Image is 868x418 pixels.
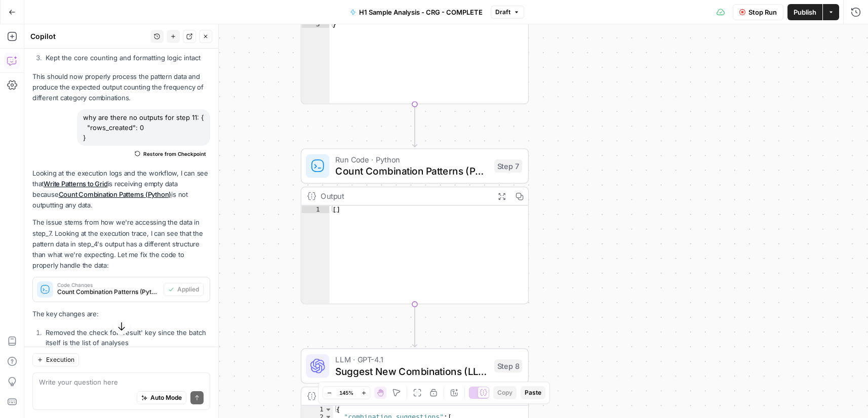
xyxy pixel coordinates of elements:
button: Execution [32,353,79,366]
span: Draft [495,8,510,17]
span: Paste [525,388,541,397]
span: Execution [46,355,74,364]
a: Count Combination Patterns (Python) [59,190,172,198]
span: Suggest New Combinations (LLM) [335,364,488,379]
button: Restore from Checkpoint [131,148,210,160]
div: 3 [301,20,329,28]
span: H1 Sample Analysis - CRG - COMPLETE [359,7,483,17]
button: Publish [787,4,822,20]
div: Output [321,190,488,202]
div: why are there no outputs for step 11: { "rows_created": 0 } [77,109,210,146]
p: The key changes are: [32,309,210,319]
div: Run Code · PythonCount Combination Patterns (Python)Step 7Output[] [301,148,529,304]
span: Code Changes [57,282,160,287]
button: Copy [493,386,517,399]
button: H1 Sample Analysis - CRG - COMPLETE [344,4,489,20]
button: Stop Run [733,4,783,20]
span: Publish [794,7,816,17]
g: Edge from step_16 to step_7 [413,104,417,147]
span: Count Combination Patterns (Python) [335,164,488,179]
button: Paste [521,386,545,399]
button: Auto Mode [137,391,186,404]
a: Write Patterns to Grid [44,180,107,188]
div: 1 [301,205,329,213]
g: Edge from step_7 to step_8 [413,304,417,347]
span: Run Code · Python [335,153,488,165]
span: Stop Run [748,7,777,17]
span: Auto Mode [150,393,182,402]
div: Step 7 [494,159,522,173]
span: 145% [339,389,353,397]
span: Restore from Checkpoint [143,150,206,158]
p: Looking at the execution logs and the workflow, I can see that is receiving empty data because is... [32,168,210,211]
span: Copy [497,388,512,397]
span: LLM · GPT-4.1 [335,354,488,365]
li: Kept the core counting and formatting logic intact [43,53,210,63]
button: Applied [164,283,204,296]
span: Count Combination Patterns (Python) (step_7) [57,287,160,297]
li: Removed the check for 'result' key since the batch itself is the list of analyses [43,327,210,348]
div: Step 8 [494,359,522,372]
span: Toggle code folding, rows 1 through 64 [324,406,332,413]
p: This should now properly process the pattern data and produce the expected output counting the fr... [32,71,210,103]
p: The issue stems from how we're accessing the data in step_7. Looking at the execution trace, I ca... [32,217,210,271]
button: Draft [491,6,524,19]
div: Copilot [30,31,147,41]
span: Applied [177,285,199,294]
div: 1 [301,406,333,413]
